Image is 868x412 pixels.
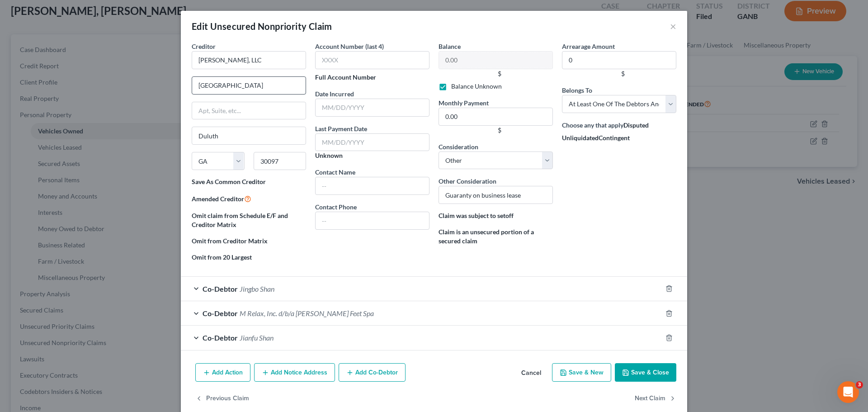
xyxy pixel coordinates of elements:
[315,51,429,69] input: XXXX
[451,82,502,91] label: Balance Unknown
[315,212,429,230] input: --
[439,98,489,108] label: Monthly Payment
[615,363,676,382] button: Save & Close
[514,364,548,382] button: Cancel
[192,51,306,69] input: Search creditor by name...
[192,212,288,228] span: Omit claim from Schedule E/F and Creditor Matrix
[439,176,496,186] label: Other Consideration
[339,363,406,382] button: Add Co-Debtor
[192,76,306,95] input: Enter address...
[192,195,244,203] span: Amended Creditor
[439,212,514,219] span: Claim was subject to setoff
[254,152,307,170] input: Enter zip...
[439,228,534,245] span: Claim is an unsecured portion of a secured claim
[254,363,335,382] button: Add Notice Address
[315,99,429,117] input: MM/DD/YYYY
[315,177,429,195] input: --
[315,167,355,177] label: Contact Name
[192,237,268,245] span: Omit from Creditor Matrix
[562,134,599,142] span: Unliquidated
[203,284,238,293] span: Co-Debtor
[315,151,343,160] label: Unknown
[562,86,592,94] span: Belongs To
[856,381,863,388] span: 3
[315,73,376,82] label: Full Account Number
[203,333,238,342] span: Co-Debtor
[192,102,306,120] input: Apt, Suite, etc...
[562,120,623,130] label: Choose any that apply
[837,381,859,403] iframe: Intercom live chat
[446,126,553,135] div: $
[315,42,384,51] label: Account Number (last 4)
[599,134,630,142] span: Contingent
[439,186,553,204] input: Specify...
[446,69,553,78] div: $
[439,42,461,51] label: Balance
[439,51,553,69] input: 0.00
[192,177,266,186] label: Save As Common Creditor
[569,69,676,78] div: $
[240,333,274,342] span: Jianfu Shan
[315,202,357,212] label: Contact Phone
[195,389,249,408] button: Previous Claim
[635,389,676,408] button: Next Claim
[562,42,615,51] label: Arrearage Amount
[192,20,332,33] div: Edit Unsecured Nonpriority Claim
[562,51,676,69] input: 0.00
[315,124,367,133] label: Last Payment Date
[203,309,238,317] span: Co-Debtor
[552,363,611,382] button: Save & New
[315,133,429,152] input: MM/DD/YYYY
[439,108,553,126] input: 0.00
[623,121,649,129] span: Disputed
[192,253,252,261] span: Omit from 20 Largest
[195,363,250,382] button: Add Action
[192,127,306,145] input: Enter city...
[670,21,676,32] button: ×
[240,309,374,317] span: M Relax, Inc. d/b/a [PERSON_NAME] Feet Spa
[315,89,354,99] label: Date Incurred
[439,142,478,152] label: Consideration
[240,284,274,293] span: Jingbo Shan
[192,43,216,50] span: Creditor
